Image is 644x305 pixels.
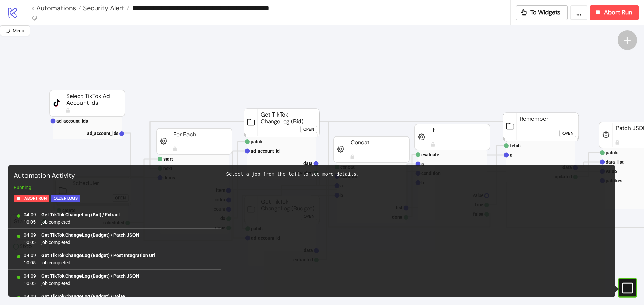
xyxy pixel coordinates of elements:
[24,211,36,218] span: 04.09
[13,28,24,33] span: Menu
[41,218,120,226] span: job completed
[41,259,155,266] span: job completed
[510,152,513,158] text: a
[530,9,561,16] span: To Widgets
[421,152,439,157] text: evaluate
[562,130,573,137] div: Open
[54,195,78,202] div: Older Logs
[41,212,120,217] b: Get TikTok ChangeLog (Bid) / Extract
[81,5,129,11] a: Security Alert
[606,150,618,155] text: patch
[510,143,521,148] text: fetch
[41,253,155,258] b: Get TikTok ChangeLog (Budget) / Post Integration Url
[300,126,317,133] button: Open
[570,5,587,20] button: ...
[24,252,36,259] span: 04.09
[606,159,624,165] text: data_list
[41,239,139,246] span: job completed
[251,148,280,154] text: ad_account_id
[24,280,36,287] span: 10:05
[421,161,424,167] text: a
[590,5,639,20] button: Abort Run
[562,165,572,170] text: data
[24,231,36,239] span: 04.09
[24,293,36,300] span: 04.09
[56,118,88,124] text: ad_account_ids
[11,184,218,191] div: Running
[87,131,118,136] text: ad_account_ids
[604,9,632,16] span: Abort Run
[24,195,47,202] span: Abort Run
[14,195,49,202] button: Abort Run
[41,280,139,287] span: job completed
[41,294,125,299] b: Get TikTok ChangeLog (Budget) / Delay
[11,168,218,184] div: Automation Activity
[559,130,576,137] button: Open
[41,273,139,279] b: Get TikTok ChangeLog (Budget) / Patch JSON
[516,5,568,20] button: To Widgets
[303,161,313,166] text: data
[81,4,124,12] span: Security Alert
[31,5,81,11] a: < Automations
[24,218,36,226] span: 10:05
[340,164,355,170] text: concat
[163,156,173,162] text: start
[24,259,36,266] span: 10:05
[5,28,10,33] span: radius-bottomright
[41,232,139,238] b: Get TikTok ChangeLog (Budget) / Patch JSON
[226,171,610,178] div: Select a job from the left to see more details.
[303,126,314,133] div: Open
[51,195,80,202] button: Older Logs
[24,272,36,280] span: 04.09
[251,139,262,144] text: patch
[24,239,36,246] span: 10:05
